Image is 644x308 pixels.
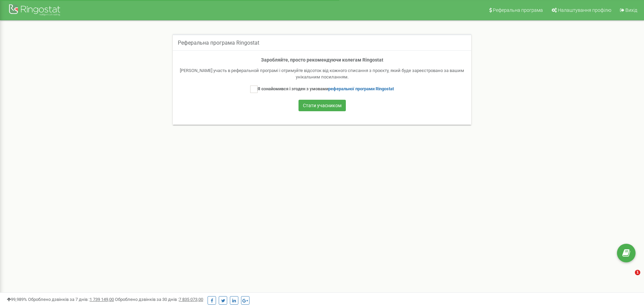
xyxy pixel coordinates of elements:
span: Оброблено дзвінків за 30 днів : [115,297,203,302]
div: [PERSON_NAME] участь в реферальной програмі і отримуйте відсоток від кожного списання з проєкту, ... [180,68,464,80]
h5: Реферальна програма Ringostat [178,40,259,46]
label: Я ознайомився і згоден з умовами [250,86,394,93]
a: реферальної програми Ringostat [328,86,394,91]
span: Налаштування профілю [558,7,611,13]
u: 7 835 073,00 [179,297,203,302]
span: Реферальна програма [493,7,543,13]
span: Оброблено дзвінків за 7 днів : [28,297,114,302]
span: 1 [635,270,640,275]
iframe: Intercom live chat [621,270,637,286]
u: 1 739 149,00 [90,297,114,302]
button: Стати учасником [299,100,346,111]
h4: Заробляйте, просто рекомендуючи колегам Ringostat [180,57,464,63]
span: Вихід [625,7,637,13]
span: 99,989% [7,297,27,302]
